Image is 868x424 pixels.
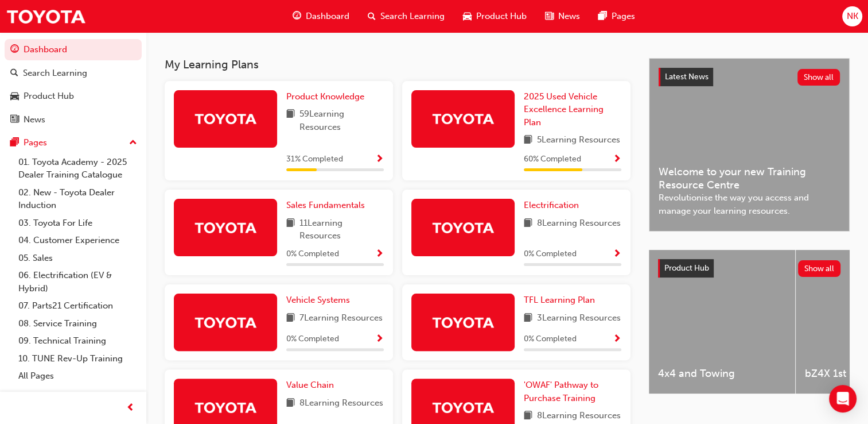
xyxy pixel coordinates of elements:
[14,184,142,214] a: 02. New - Toyota Dealer Induction
[283,5,359,28] a: guage-iconDashboard
[524,153,581,166] span: 60 % Completed
[299,107,384,133] span: 59 Learning Resources
[293,9,301,24] span: guage-icon
[194,217,257,237] img: Trak
[524,200,579,210] span: Electrification
[286,248,339,261] span: 0 % Completed
[14,297,142,315] a: 07. Parts21 Certification
[10,45,19,55] span: guage-icon
[10,68,18,79] span: search-icon
[454,5,536,28] a: car-iconProduct Hub
[524,248,577,261] span: 0 % Completed
[476,10,527,23] span: Product Hub
[665,72,709,82] span: Latest News
[375,152,384,167] button: Show Progress
[524,409,532,423] span: book-icon
[286,295,350,305] span: Vehicle Systems
[846,10,858,23] span: NK
[299,311,383,326] span: 7 Learning Resources
[14,214,142,232] a: 03. Toyota For Life
[5,37,142,132] button: DashboardSearch LearningProduct HubNews
[613,155,621,165] span: Show Progress
[524,199,583,212] a: Electrification
[524,295,595,305] span: TFL Learning Plan
[431,109,495,129] img: Trak
[380,10,445,23] span: Search Learning
[5,109,142,130] a: News
[524,91,604,128] span: 2025 Used Vehicle Excellence Learning Plan
[612,10,635,23] span: Pages
[431,217,495,237] img: Trak
[431,397,495,417] img: Trak
[658,367,786,380] span: 4x4 and Towing
[6,3,86,29] img: Trak
[5,86,142,107] a: Product Hub
[194,312,257,332] img: Trak
[613,249,621,260] span: Show Progress
[649,250,795,394] a: 4x4 and Towing
[524,333,577,346] span: 0 % Completed
[286,311,295,326] span: book-icon
[545,9,554,24] span: news-icon
[286,153,343,166] span: 31 % Completed
[375,334,384,345] span: Show Progress
[613,247,621,261] button: Show Progress
[24,90,74,103] div: Product Hub
[14,153,142,184] a: 01. Toyota Academy - 2025 Dealer Training Catalogue
[14,350,142,368] a: 10. TUNE Rev-Up Training
[286,91,364,102] span: Product Knowledge
[375,332,384,346] button: Show Progress
[463,9,472,24] span: car-icon
[165,58,630,71] h3: My Learning Plans
[558,10,580,23] span: News
[589,5,644,28] a: pages-iconPages
[375,249,384,260] span: Show Progress
[368,9,376,24] span: search-icon
[129,136,137,151] span: up-icon
[286,380,334,390] span: Value Chain
[286,90,369,103] a: Product Knowledge
[23,67,87,80] div: Search Learning
[5,39,142,60] a: Dashboard
[524,311,532,326] span: book-icon
[14,367,142,385] a: All Pages
[14,232,142,249] a: 04. Customer Experience
[649,58,850,232] a: Latest NewsShow allWelcome to your new Training Resource CentreRevolutionise the way you access a...
[524,90,621,129] a: 2025 Used Vehicle Excellence Learning Plan
[659,68,840,86] a: Latest NewsShow all
[524,380,598,403] span: 'OWAF' Pathway to Purchase Training
[431,312,495,332] img: Trak
[798,260,841,277] button: Show all
[299,396,383,411] span: 8 Learning Resources
[306,10,349,23] span: Dashboard
[286,396,295,411] span: book-icon
[359,5,454,28] a: search-iconSearch Learning
[375,247,384,261] button: Show Progress
[613,334,621,345] span: Show Progress
[524,217,532,231] span: book-icon
[299,217,384,242] span: 11 Learning Resources
[286,294,355,307] a: Vehicle Systems
[598,9,607,24] span: pages-icon
[375,155,384,165] span: Show Progress
[524,294,600,307] a: TFL Learning Plan
[10,138,19,148] span: pages-icon
[14,332,142,350] a: 09. Technical Training
[537,217,621,231] span: 8 Learning Resources
[537,409,621,423] span: 8 Learning Resources
[24,113,45,126] div: News
[286,107,295,133] span: book-icon
[10,91,19,102] span: car-icon
[5,63,142,84] a: Search Learning
[536,5,589,28] a: news-iconNews
[286,379,338,392] a: Value Chain
[613,152,621,167] button: Show Progress
[24,136,47,149] div: Pages
[659,165,840,191] span: Welcome to your new Training Resource Centre
[537,133,620,148] span: 5 Learning Resources
[659,191,840,217] span: Revolutionise the way you access and manage your learning resources.
[286,333,339,346] span: 0 % Completed
[842,6,862,26] button: NK
[537,311,621,326] span: 3 Learning Resources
